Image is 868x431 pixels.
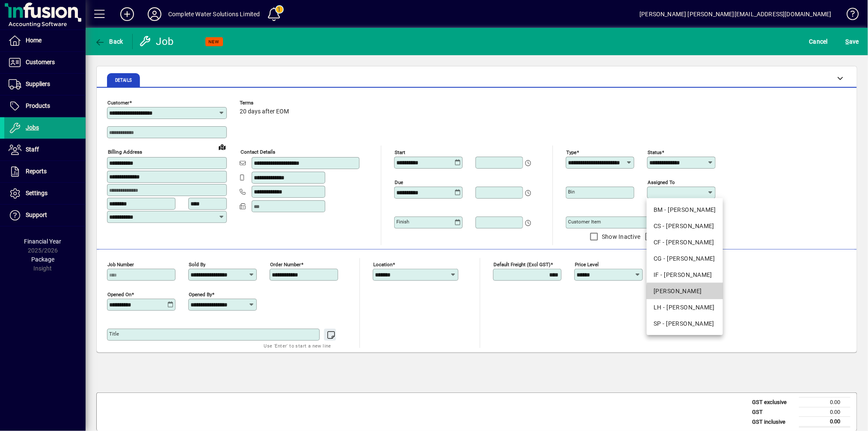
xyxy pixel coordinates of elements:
div: BM - [PERSON_NAME] [654,205,716,214]
button: Cancel [807,34,830,49]
td: 0.00 [799,398,850,407]
a: Staff [4,139,86,161]
span: Home [26,37,42,44]
a: Products [4,95,86,117]
span: Back [95,38,123,45]
mat-label: Opened by [189,291,212,297]
a: Knowledge Base [840,2,857,30]
span: Support [26,211,47,218]
div: SP - [PERSON_NAME] [654,319,716,328]
span: Suppliers [26,80,50,87]
button: Back [92,34,125,49]
div: [PERSON_NAME] [654,287,716,296]
mat-label: Default Freight (excl GST) [493,262,550,268]
mat-option: CF - Clint Fry [647,234,723,250]
span: Reports [26,168,47,175]
td: GST exclusive [748,398,799,407]
span: Settings [26,190,48,196]
mat-label: Bin [568,189,575,195]
span: S [846,38,849,45]
mat-label: Start [395,149,405,155]
td: GST [748,407,799,417]
span: Customers [26,59,55,65]
mat-label: Finish [396,219,409,225]
a: Home [4,30,86,51]
mat-label: Title [109,331,119,337]
mat-label: Order number [270,262,301,268]
span: ave [846,35,859,48]
a: Support [4,205,86,226]
span: Cancel [809,35,828,48]
label: Show Inactive [600,232,640,241]
mat-option: CS - Carl Sladen [647,218,723,234]
div: IF - [PERSON_NAME] [654,270,716,279]
span: Package [31,256,54,263]
mat-hint: Use 'Enter' to start a new line [264,341,331,351]
td: 0.00 [799,417,850,427]
mat-option: LH - Liam Hendren [647,299,723,315]
mat-label: Due [395,179,403,185]
mat-label: Status [648,149,662,155]
a: View on map [215,140,229,154]
mat-option: CG - Crystal Gaiger [647,250,723,267]
span: Products [26,102,50,109]
button: Profile [141,6,168,22]
span: Financial Year [24,238,62,245]
div: Complete Water Solutions Limited [168,7,260,21]
a: Reports [4,161,86,182]
span: Terms [240,100,291,106]
div: CS - [PERSON_NAME] [654,222,716,231]
div: CF - [PERSON_NAME] [654,238,716,247]
td: 0.00 [799,407,850,417]
div: CG - [PERSON_NAME] [654,254,716,263]
button: Add [113,6,141,22]
div: LH - [PERSON_NAME] [654,303,716,312]
mat-label: Price Level [575,262,599,268]
button: Save [844,34,861,49]
mat-label: Job number [107,262,134,268]
a: Settings [4,183,86,204]
a: Suppliers [4,74,86,95]
div: Job [139,35,175,48]
a: Customers [4,52,86,73]
mat-label: Location [373,262,392,268]
span: NEW [209,39,220,45]
span: Details [115,78,132,83]
mat-option: SP - Steve Pegg [647,315,723,332]
div: [PERSON_NAME] [PERSON_NAME][EMAIL_ADDRESS][DOMAIN_NAME] [639,7,832,21]
mat-label: Sold by [189,262,205,268]
app-page-header-button: Back [86,34,133,49]
span: 20 days after EOM [240,108,289,115]
span: Staff [26,146,39,153]
mat-label: Customer Item [568,219,601,225]
td: GST inclusive [748,417,799,427]
mat-option: IF - Ian Fry [647,267,723,283]
mat-label: Assigned to [648,179,675,185]
mat-option: BM - Blair McFarlane [647,202,723,218]
mat-option: JB - Jeff Berkett [647,283,723,299]
mat-label: Opened On [107,291,131,297]
mat-label: Type [566,149,577,155]
mat-label: Customer [107,100,129,106]
span: Jobs [26,124,39,131]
